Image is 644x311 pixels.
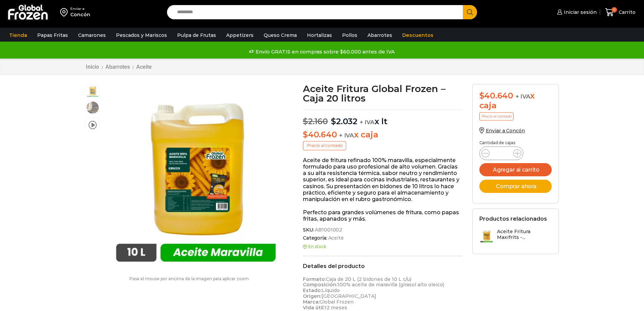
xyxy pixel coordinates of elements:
span: aceite maravilla [86,84,99,98]
bdi: 2.032 [331,116,357,126]
span: SKU: [303,227,462,233]
p: x lt [303,110,462,127]
span: $ [303,130,308,139]
p: Cantidad de cajas [479,140,552,145]
span: AB1001002 [314,227,342,233]
span: Enviar a Concón [486,128,525,134]
span: + IVA [516,93,530,100]
p: Perfecto para grandes volúmenes de fritura, como papas fritas, apanados y más. [303,209,462,222]
strong: Composición: [303,282,337,288]
a: Aceite Fritura Maxifrits -... [479,229,552,243]
strong: Marca: [303,299,319,305]
h3: Aceite Fritura Maxifrits -... [497,229,552,240]
strong: Origen: [303,293,321,299]
a: Iniciar sesión [555,5,597,19]
div: Enviar a [70,6,90,11]
a: Enviar a Concón [479,128,525,134]
nav: Breadcrumb [86,64,152,70]
p: x caja [303,130,462,140]
a: Aceite [327,235,344,241]
a: Aceite [136,64,152,70]
a: Tienda [6,29,30,42]
div: Concón [70,11,90,18]
p: En stock [303,244,462,249]
p: Precio al contado [303,141,346,150]
a: Queso Crema [260,29,300,42]
a: 0 Carrito [603,4,637,20]
span: Categoría: [303,235,462,241]
a: Abarrotes [105,64,130,70]
bdi: 40.640 [303,130,337,139]
h1: Aceite Fritura Global Frozen – Caja 20 litros [303,84,462,103]
span: + IVA [339,132,354,139]
bdi: 2.160 [303,116,328,126]
p: Pasa el mouse por encima de la imagen para aplicar zoom [86,276,293,281]
span: aceite para freir [86,101,99,114]
span: $ [303,116,308,126]
a: Papas Fritas [34,29,71,42]
button: Search button [463,5,477,19]
strong: Formato: [303,276,326,282]
img: address-field-icon.svg [60,6,70,18]
a: Pescados y Mariscos [113,29,170,42]
button: Agregar al carrito [479,163,552,176]
a: Camarones [75,29,109,42]
strong: Vida útil: [303,305,325,311]
bdi: 40.640 [479,91,513,101]
p: Aceite de fritura refinado 100% maravilla, especialmente formulado para uso profesional de alto v... [303,157,462,202]
a: Abarrotes [364,29,396,42]
a: Inicio [86,64,99,70]
div: x caja [479,91,552,111]
button: Comprar ahora [479,180,552,193]
a: Pulpa de Frutas [174,29,219,42]
span: + IVA [360,119,375,126]
input: Product quantity [495,149,508,158]
span: $ [479,91,484,101]
a: Descuentos [399,29,437,42]
span: 0 [612,7,617,13]
p: Precio al contado [479,112,514,120]
a: Appetizers [223,29,257,42]
h2: Detalles del producto [303,263,462,269]
strong: Estado: [303,287,322,293]
span: Iniciar sesión [562,9,597,16]
h2: Productos relacionados [479,216,547,222]
span: Carrito [617,9,636,16]
a: Hortalizas [304,29,335,42]
span: $ [331,116,336,126]
a: Pollos [339,29,361,42]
